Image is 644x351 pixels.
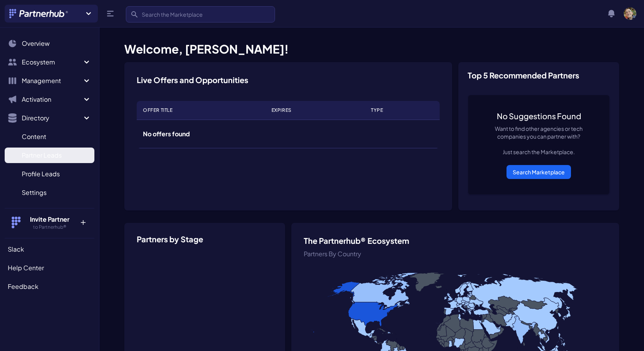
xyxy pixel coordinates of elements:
button: Directory [5,110,94,126]
a: Profile Leads [5,166,94,182]
span: Overview [22,39,50,48]
button: Management [5,73,94,89]
a: Search Marketplace [506,165,571,179]
span: Feedback [8,282,38,291]
a: Feedback [5,279,94,294]
a: Partner Leads [5,148,94,163]
span: Settings [22,188,47,197]
a: Overview [5,36,94,51]
a: Slack [5,242,94,257]
button: Ecosystem [5,54,94,70]
th: Offer Title [137,101,265,120]
span: Content [22,132,46,141]
span: Activation [22,95,82,104]
h3: Partners by Stage [137,235,273,243]
h3: Top 5 Recommended Partners [468,71,579,79]
img: user photo [624,7,636,20]
a: Content [5,129,94,144]
span: Management [22,76,82,85]
span: Ecosystem [22,57,82,67]
a: No Suggestions Found [497,111,581,122]
a: Help Center [5,260,94,276]
span: Directory [22,113,82,123]
h3: Live Offers and Opportunities [137,75,248,85]
td: No offers found [137,120,440,148]
th: Type [365,101,440,120]
a: Settings [5,185,94,200]
input: Search the Marketplace [126,6,275,23]
h5: to Partnerhub® [24,224,75,230]
h4: Invite Partner [24,215,75,224]
p: Want to find other agencies or tech companies you can partner with? Just search the Marketplace. [484,125,594,156]
img: Partnerhub® Logo [9,9,69,18]
p: + [75,215,91,227]
th: Expires [265,101,365,120]
span: Profile Leads [22,169,60,179]
button: Activation [5,92,94,107]
span: Help Center [8,263,44,273]
span: Welcome, [PERSON_NAME]! [124,42,289,56]
span: Partners By Country [304,250,361,258]
h3: The Partnerhub® Ecosystem [304,235,607,246]
span: Partner Leads [22,151,62,160]
span: Slack [8,245,24,254]
button: Invite Partner to Partnerhub® + [5,208,94,236]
